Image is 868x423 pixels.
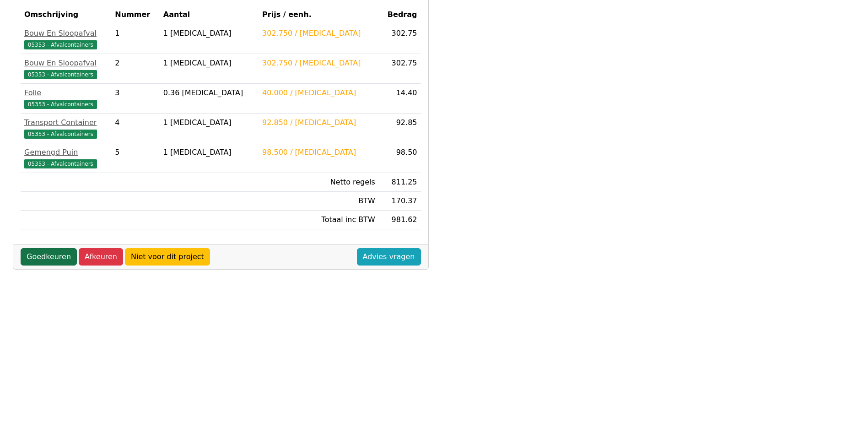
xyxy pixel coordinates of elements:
[259,211,379,229] td: Totaal inc BTW
[163,147,255,158] div: 1 [MEDICAL_DATA]
[163,58,255,69] div: 1 [MEDICAL_DATA]
[111,24,159,54] td: 1
[125,248,210,266] a: Niet voor dit project
[79,248,123,266] a: Afkeuren
[24,130,97,139] span: 05353 - Afvalcontainers
[24,87,108,98] div: Folie
[24,58,108,80] a: Bouw En Sloopafval05353 - Afvalcontainers
[111,114,159,143] td: 4
[163,28,255,39] div: 1 [MEDICAL_DATA]
[24,117,108,128] div: Transport Container
[379,84,421,114] td: 14.40
[111,5,159,24] th: Nummer
[24,58,108,69] div: Bouw En Sloopafval
[24,159,97,168] span: 05353 - Afvalcontainers
[21,248,77,266] a: Goedkeuren
[262,117,375,128] div: 92.850 / [MEDICAL_DATA]
[379,5,421,24] th: Bedrag
[24,70,97,79] span: 05353 - Afvalcontainers
[21,5,111,24] th: Omschrijving
[24,147,108,169] a: Gemengd Puin05353 - Afvalcontainers
[24,100,97,109] span: 05353 - Afvalcontainers
[24,87,108,109] a: Folie05353 - Afvalcontainers
[259,173,379,192] td: Netto regels
[379,114,421,143] td: 92.85
[379,173,421,192] td: 811.25
[163,117,255,128] div: 1 [MEDICAL_DATA]
[262,58,375,69] div: 302.750 / [MEDICAL_DATA]
[379,54,421,84] td: 302.75
[259,192,379,211] td: BTW
[379,24,421,54] td: 302.75
[24,117,108,139] a: Transport Container05353 - Afvalcontainers
[24,28,108,50] a: Bouw En Sloopafval05353 - Afvalcontainers
[163,87,255,98] div: 0.36 [MEDICAL_DATA]
[379,211,421,229] td: 981.62
[259,5,379,24] th: Prijs / eenh.
[111,54,159,84] td: 2
[379,143,421,173] td: 98.50
[262,147,375,158] div: 98.500 / [MEDICAL_DATA]
[111,84,159,114] td: 3
[160,5,259,24] th: Aantal
[262,28,375,39] div: 302.750 / [MEDICAL_DATA]
[24,28,108,39] div: Bouw En Sloopafval
[379,192,421,211] td: 170.37
[24,40,97,49] span: 05353 - Afvalcontainers
[111,143,159,173] td: 5
[24,147,108,158] div: Gemengd Puin
[357,248,421,266] a: Advies vragen
[262,87,375,98] div: 40.000 / [MEDICAL_DATA]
